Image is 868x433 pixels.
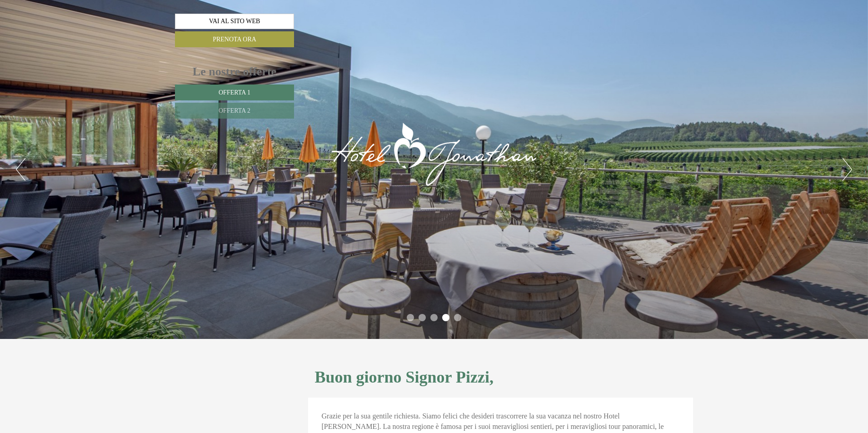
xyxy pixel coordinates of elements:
[175,14,294,29] a: Vai al sito web
[219,89,250,96] span: Offerta 1
[175,63,294,80] div: Le nostre offerte
[843,158,852,181] button: Next
[16,158,25,181] button: Previous
[219,107,250,114] span: Offerta 2
[315,368,494,387] h1: Buon giorno Signor Pizzi,
[175,31,294,47] a: Prenota ora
